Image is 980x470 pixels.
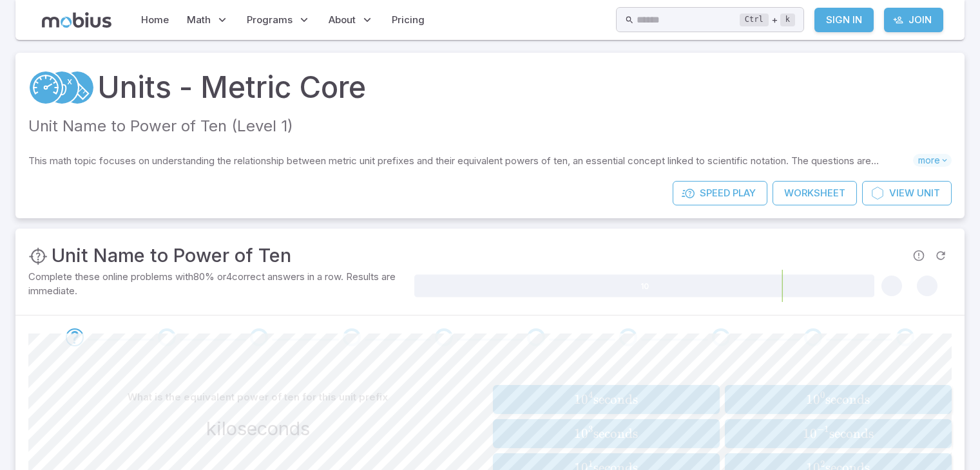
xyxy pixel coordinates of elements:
[28,154,913,168] p: This math topic focuses on understanding the relationship between metric unit prefixes and their ...
[820,390,825,400] span: 0
[889,186,914,200] span: View
[44,70,79,105] a: Scientific Notation
[862,181,952,205] a: ViewUnit
[128,390,388,404] p: What is the equivalent power of ten for this unit prefix
[388,5,428,35] a: Pricing
[187,13,211,27] span: Math
[813,391,820,408] span: 0
[137,5,173,35] a: Home
[814,8,874,32] a: Sign In
[66,328,84,346] div: Go to the next question
[588,390,593,400] span: 4
[28,115,952,138] p: Unit Name to Power of Ten (Level 1)
[247,13,293,27] span: Programs
[28,270,412,298] p: Complete these online problems with 80 % or 4 correct answers in a row. Results are immediate.
[740,14,769,26] kbd: Ctrl
[700,186,730,200] span: Speed
[773,181,857,205] a: Worksheet
[206,415,310,443] h3: kiloseconds
[619,328,637,346] div: Go to the next question
[52,241,291,270] h3: Unit Name to Power of Ten
[593,391,638,408] span: seconds
[930,245,952,267] span: Refresh Question
[824,424,829,435] span: 1
[60,70,95,105] a: Metric Units
[817,424,824,435] span: −
[97,66,366,109] a: Units - Metric Core
[780,14,795,26] kbd: k
[733,186,756,200] span: Play
[158,328,176,346] div: Go to the next question
[810,426,817,442] span: 0
[740,12,795,28] div: +
[588,424,593,435] span: 3
[329,13,356,27] span: About
[574,391,581,408] span: 1
[574,426,581,442] span: 1
[593,426,638,442] span: seconds
[581,391,588,408] span: 0
[825,391,870,408] span: seconds
[250,328,268,346] div: Go to the next question
[588,458,593,469] span: 1
[917,186,940,200] span: Unit
[581,426,588,442] span: 0
[804,328,822,346] div: Go to the next question
[712,328,730,346] div: Go to the next question
[803,426,810,442] span: 1
[829,426,874,442] span: seconds
[806,391,813,408] span: 1
[435,328,453,346] div: Go to the next question
[527,328,545,346] div: Go to the next question
[908,245,930,267] span: Report an issue with the question
[820,458,825,469] span: 2
[673,181,767,205] a: SpeedPlay
[343,328,361,346] div: Go to the next question
[884,8,943,32] a: Join
[28,70,63,105] a: Speed/Distance/Time
[896,328,914,346] div: Go to the next question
